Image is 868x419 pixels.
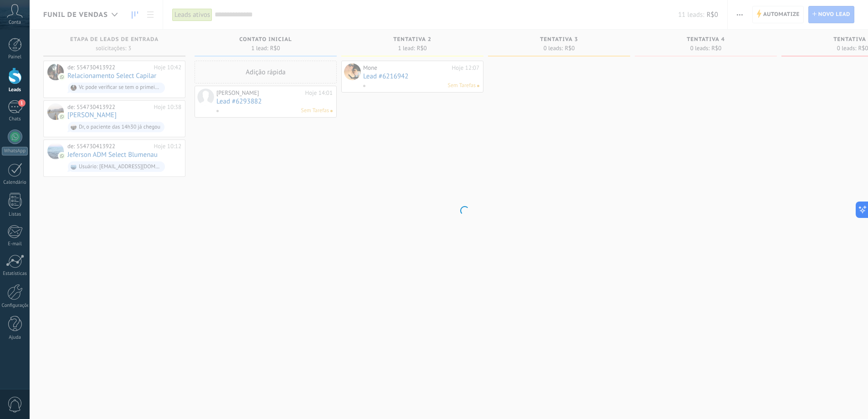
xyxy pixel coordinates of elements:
span: Conta [9,20,21,26]
div: Ajuda [2,335,28,341]
span: 1 [18,99,26,107]
div: Calendário [2,180,28,186]
div: Painel [2,54,28,60]
div: Leads [2,87,28,93]
div: Configurações [2,303,28,309]
div: E-mail [2,241,28,247]
div: WhatsApp [2,147,28,155]
div: Listas [2,212,28,217]
div: Chats [2,116,28,122]
div: Estatísticas [2,271,28,277]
